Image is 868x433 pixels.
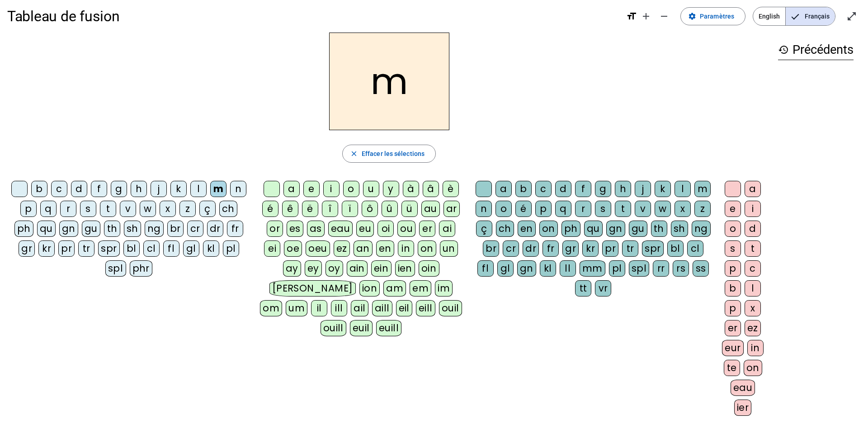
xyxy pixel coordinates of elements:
div: e [303,181,320,197]
div: l [190,181,207,197]
div: on [418,240,436,257]
div: kl [540,260,556,277]
div: h [615,181,631,197]
div: x [745,300,761,316]
div: te [724,360,740,376]
div: ai [439,221,455,237]
div: an [354,240,373,257]
mat-icon: format_size [626,11,637,22]
div: g [595,181,611,197]
div: ei [264,240,280,257]
div: ez [745,320,761,336]
div: cl [143,240,160,257]
div: as [307,221,325,237]
div: ail [351,300,368,316]
div: on [744,360,762,376]
div: mm [580,260,605,277]
div: er [419,221,435,237]
div: w [140,201,156,217]
div: p [725,300,741,316]
div: t [100,201,116,217]
div: un [440,240,458,257]
div: s [725,240,741,257]
div: ch [219,201,237,217]
div: er [725,320,741,336]
div: ng [692,221,711,237]
mat-icon: add [641,11,651,22]
button: Effacer les sélections [342,145,436,163]
div: î [322,201,338,217]
div: ein [371,260,392,277]
div: ay [283,260,301,277]
div: f [575,181,591,197]
div: th [104,221,120,237]
div: eur [722,340,744,356]
div: b [31,181,47,197]
div: gn [59,221,78,237]
div: ï [342,201,358,217]
div: d [555,181,571,197]
div: ouil [439,300,462,316]
div: û [382,201,398,217]
mat-icon: close [350,150,358,158]
div: è [443,181,459,197]
div: ph [14,221,33,237]
div: tr [78,240,94,257]
mat-icon: open_in_full [846,11,857,22]
div: n [230,181,246,197]
div: d [745,221,761,237]
div: e [725,201,741,217]
div: um [286,300,307,316]
mat-button-toggle-group: Language selection [753,7,835,26]
div: a [745,181,761,197]
div: sh [124,221,141,237]
div: in [747,340,764,356]
div: dr [207,221,223,237]
div: bl [123,240,140,257]
div: r [60,201,76,217]
div: o [343,181,359,197]
div: fr [227,221,243,237]
span: English [753,7,785,25]
div: c [745,260,761,277]
div: ill [331,300,347,316]
div: br [483,240,499,257]
mat-icon: history [778,44,789,55]
div: phr [130,260,153,277]
div: ê [282,201,298,217]
div: p [535,201,552,217]
div: l [745,280,761,297]
div: ç [199,201,216,217]
div: en [376,240,394,257]
div: kr [582,240,599,257]
div: b [725,280,741,297]
div: eil [396,300,413,316]
div: s [80,201,96,217]
div: oi [377,221,394,237]
div: é [515,201,532,217]
div: oe [284,240,302,257]
mat-icon: settings [688,12,696,20]
div: ë [302,201,318,217]
div: eu [356,221,374,237]
div: ü [401,201,418,217]
div: z [694,201,711,217]
div: ion [359,280,380,297]
div: k [655,181,671,197]
div: am [383,280,406,297]
div: fl [163,240,179,257]
div: t [745,240,761,257]
div: c [535,181,552,197]
div: v [635,201,651,217]
span: Effacer les sélections [362,148,425,159]
div: fl [477,260,494,277]
div: kr [38,240,55,257]
div: gr [19,240,35,257]
div: x [675,201,691,217]
div: rs [673,260,689,277]
div: k [170,181,187,197]
div: o [725,221,741,237]
div: em [410,280,431,297]
div: il [311,300,327,316]
div: ô [362,201,378,217]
